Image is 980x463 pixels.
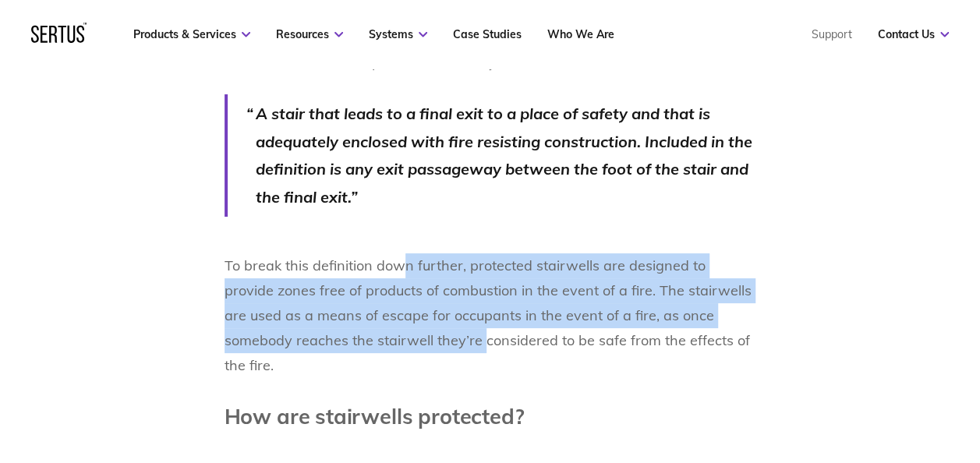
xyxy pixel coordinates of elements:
[812,27,852,41] a: Support
[276,27,343,41] a: Resources
[878,27,949,41] a: Contact Us
[453,27,522,41] a: Case Studies
[133,27,250,41] a: Products & Services
[902,388,980,463] iframe: Chat Widget
[225,253,756,378] p: To break this definition down further, protected stairwells are designed to provide zones free of...
[225,398,756,435] h1: How are stairwells protected?
[256,100,756,210] p: A stair that leads to a final exit to a place of safety and that is adequately enclosed with fire...
[547,27,614,41] a: Who We Are
[369,27,427,41] a: Systems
